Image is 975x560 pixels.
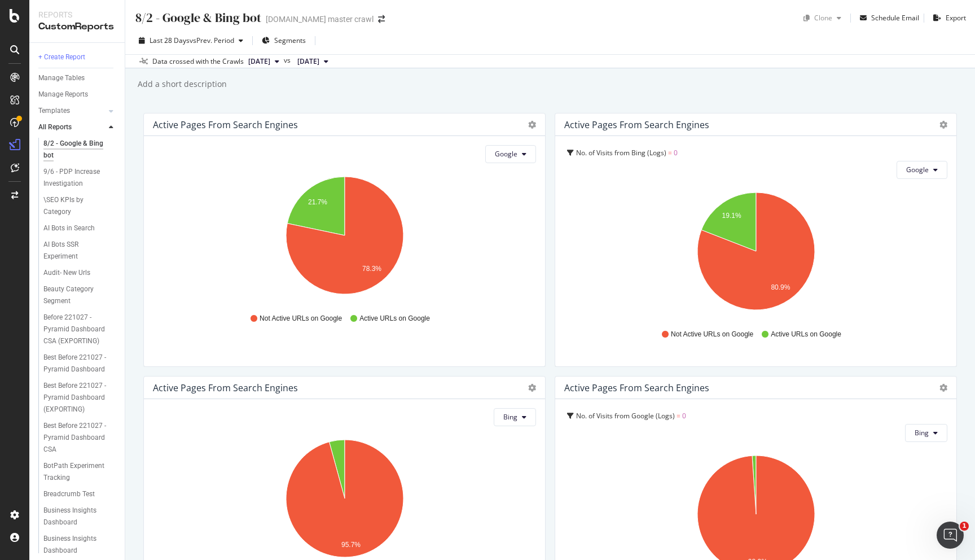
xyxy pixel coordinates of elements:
span: vs Prev. Period [190,36,234,45]
span: = [668,148,672,158]
div: 9/6 - PDP Increase Investigation [43,166,109,190]
span: vs [284,55,293,65]
div: Active pages from Search Engines [153,382,298,393]
a: Audit- New Urls [43,267,117,279]
span: 0 [682,411,686,421]
div: Add a short description [137,78,227,90]
button: [DATE] [293,55,333,68]
div: Business Insights Dashboard [43,505,108,528]
div: BotPath Experiment Tracking [43,460,108,484]
span: = [677,411,680,421]
div: Active pages from Search Engines [564,119,709,130]
div: gear [939,121,947,129]
span: Bing [915,428,929,438]
a: Breadcrumb Test [43,488,117,500]
div: Beauty Category Segment [43,283,108,307]
a: 9/6 - PDP Increase Investigation [43,166,117,190]
div: Data crossed with the Crawls [152,56,244,67]
div: Business Insights Dashboard [43,533,108,557]
a: AI Bots in Search [43,222,117,234]
a: Best Before 221027 - Pyramid Dashboard [43,352,117,375]
span: 0 [674,148,678,158]
div: Breadcrumb Test [43,488,95,500]
button: Google [485,145,536,163]
a: \SEO KPIs by Category [43,194,117,218]
span: 1 [960,522,969,531]
button: Clone [799,9,846,27]
a: Best Before 221027 - Pyramid Dashboard (EXPORTING) [43,380,117,415]
text: 78.3% [362,265,381,273]
a: Manage Reports [38,89,117,100]
button: Bing [494,408,536,426]
iframe: Intercom live chat [937,522,964,549]
div: Active pages from Search EnginesgeargearGoogleA chart.Not Active URLs on GoogleActive URLs on Google [143,113,546,367]
div: Best Before 221027 - Pyramid Dashboard (EXPORTING) [43,380,112,415]
button: Schedule Email [855,9,919,27]
div: Manage Reports [38,89,88,100]
a: Business Insights Dashboard [43,505,117,528]
span: 2025 Sep. 8th [297,56,319,67]
button: Google [897,161,947,179]
div: Templates [38,105,70,117]
a: + Create Report [38,51,117,63]
a: Business Insights Dashboard [43,533,117,557]
span: Active URLs on Google [771,330,841,339]
span: Google [906,165,929,174]
div: Audit- New Urls [43,267,90,279]
div: [DOMAIN_NAME] master crawl [266,14,374,25]
div: Schedule Email [871,13,919,23]
div: Best Before 221027 - Pyramid Dashboard CSA [43,420,111,456]
a: Before 221027 - Pyramid Dashboard CSA (EXPORTING) [43,312,117,347]
span: Last 28 Days [150,36,190,45]
a: Templates [38,105,106,117]
svg: A chart. [564,188,947,319]
a: 8/2 - Google & Bing bot [43,138,117,161]
div: Active pages from Search Engines [564,382,709,393]
span: Segments [274,36,306,45]
text: 19.1% [722,212,741,220]
span: Not Active URLs on Google [671,330,753,339]
text: 21.7% [308,198,327,206]
div: Best Before 221027 - Pyramid Dashboard [43,352,111,375]
a: BotPath Experiment Tracking [43,460,117,484]
div: Reports [38,9,116,20]
div: CustomReports [38,20,116,33]
a: Beauty Category Segment [43,283,117,307]
div: Before 221027 - Pyramid Dashboard CSA (EXPORTING) [43,312,112,347]
span: No. of Visits from Google (Logs) [576,411,675,421]
a: AI Bots SSR Experiment [43,239,117,262]
a: Best Before 221027 - Pyramid Dashboard CSA [43,420,117,456]
div: Active pages from Search EnginesgeargearNo. of Visits from Bing (Logs) = 0GoogleA chart.Not Activ... [555,113,957,367]
text: 80.9% [771,283,790,291]
span: No. of Visits from Bing (Logs) [576,148,666,158]
button: Bing [905,424,947,442]
button: Last 28 DaysvsPrev. Period [134,32,248,50]
div: Export [946,13,966,23]
div: All Reports [38,121,72,133]
span: Bing [503,412,517,422]
button: Export [929,9,966,27]
text: 95.7% [341,541,361,549]
a: Manage Tables [38,72,117,84]
button: [DATE] [244,55,284,68]
div: 8/2 - Google & Bing bot [43,138,107,161]
svg: A chart. [153,172,536,303]
div: gear [939,384,947,392]
div: Clone [814,13,832,23]
span: 2025 Oct. 6th [248,56,270,67]
div: Manage Tables [38,72,85,84]
a: All Reports [38,121,106,133]
div: Active pages from Search Engines [153,119,298,130]
div: \SEO KPIs by Category [43,194,107,218]
span: Active URLs on Google [359,314,430,323]
div: AI Bots SSR Experiment [43,239,107,262]
div: 8/2 - Google & Bing bot [134,9,261,27]
button: Segments [257,32,310,50]
span: Google [495,149,517,159]
div: AI Bots in Search [43,222,95,234]
div: gear [528,121,536,129]
div: + Create Report [38,51,85,63]
div: arrow-right-arrow-left [378,15,385,23]
span: Not Active URLs on Google [260,314,342,323]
